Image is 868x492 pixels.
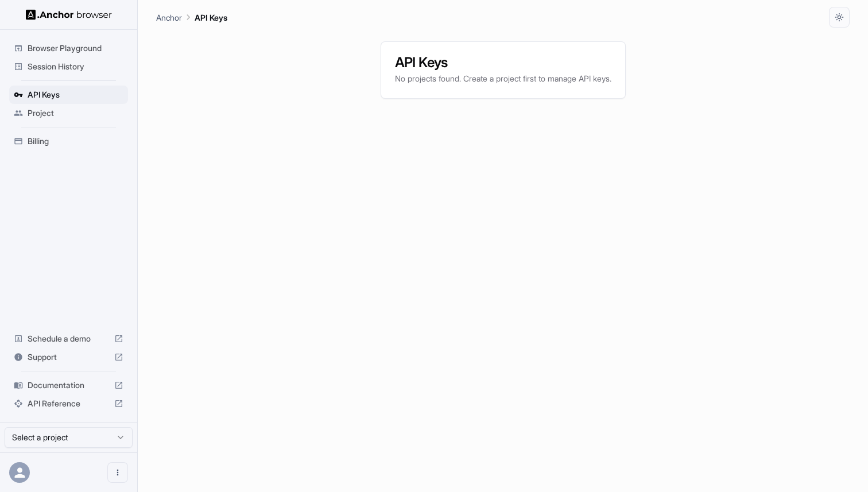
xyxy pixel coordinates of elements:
[28,61,123,72] span: Session History
[395,73,611,84] p: No projects found. Create a project first to manage API keys.
[28,398,110,409] span: API Reference
[28,351,110,363] span: Support
[107,462,128,483] button: Open menu
[28,89,123,100] span: API Keys
[28,135,123,147] span: Billing
[9,104,128,122] div: Project
[395,56,611,69] h3: API Keys
[9,330,128,348] div: Schedule a demo
[9,348,128,366] div: Support
[28,333,110,344] span: Schedule a demo
[156,11,227,24] nav: breadcrumb
[9,86,128,104] div: API Keys
[195,11,227,24] p: API Keys
[9,132,128,150] div: Billing
[28,42,123,54] span: Browser Playground
[9,57,128,76] div: Session History
[9,394,128,413] div: API Reference
[26,9,112,20] img: Anchor Logo
[28,379,110,391] span: Documentation
[9,376,128,394] div: Documentation
[156,11,182,24] p: Anchor
[9,39,128,57] div: Browser Playground
[28,107,123,119] span: Project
